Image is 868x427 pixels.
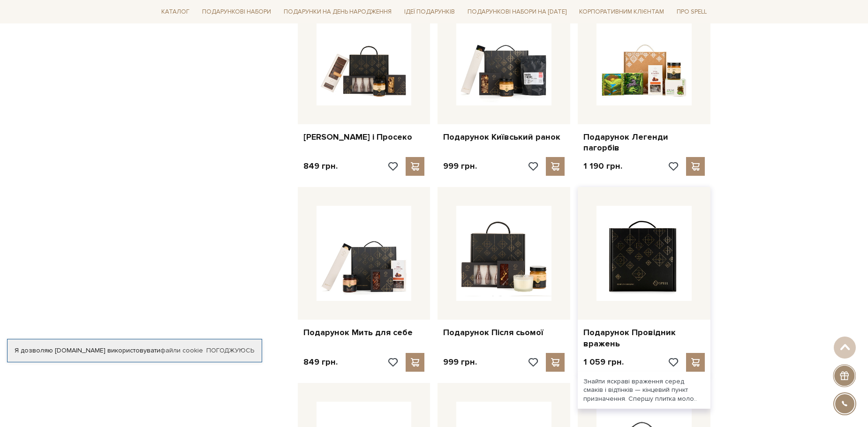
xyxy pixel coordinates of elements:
a: Подарунок Провідник вражень [583,327,705,349]
a: Корпоративним клієнтам [575,4,668,20]
p: 999 грн. [443,357,477,367]
div: Знайти яскраві враження серед смаків і відтінків — кінцевий пункт призначення. Спершу плитка моло.. [578,372,710,409]
div: Я дозволяю [DOMAIN_NAME] використовувати [8,346,262,355]
p: 1 190 грн. [583,161,622,172]
a: [PERSON_NAME] і Просеко [303,132,425,142]
a: файли cookie [160,346,203,354]
a: Подарункові набори [198,5,275,19]
p: 849 грн. [303,357,338,367]
p: 1 059 грн. [583,357,624,367]
a: Подарунок Легенди пагорбів [583,132,705,154]
a: Подарункові набори на [DATE] [464,4,570,20]
img: Подарунок Провідник вражень [596,206,692,301]
p: 999 грн. [443,161,477,172]
a: Подарунок Київський ранок [443,132,565,142]
p: 849 грн. [303,161,338,172]
a: Подарунок Після сьомої [443,327,565,338]
a: Каталог [158,5,193,19]
a: Подарунок Мить для себе [303,327,425,338]
a: Подарунки на День народження [280,5,395,19]
a: Про Spell [673,5,710,19]
a: Погоджуюсь [206,346,254,355]
a: Ідеї подарунків [400,5,459,19]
